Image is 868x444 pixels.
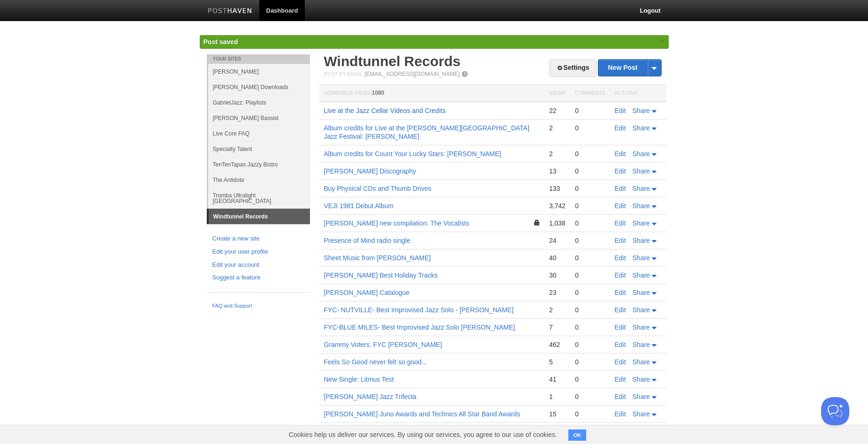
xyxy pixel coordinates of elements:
a: Edit [615,202,626,210]
a: Sheet Music from [PERSON_NAME] [324,254,431,262]
a: Edit [615,289,626,296]
div: 0 [575,254,605,262]
a: Edit [615,167,626,175]
div: 30 [549,271,566,279]
div: 2 [549,306,566,314]
div: 7 [549,323,566,331]
li: Your Sites [207,54,310,64]
a: [PERSON_NAME] Best Holiday Tracks [324,271,438,279]
a: Edit [615,410,626,418]
a: [PERSON_NAME] Jazz Trifecta [324,393,417,400]
a: The Antidote [208,172,310,188]
div: 0 [575,323,605,331]
th: Views [544,85,570,102]
div: 0 [575,392,605,401]
div: 0 [575,184,605,193]
span: Share [633,124,650,132]
a: Feels So Good never felt so good... [324,358,427,366]
a: [PERSON_NAME] [208,64,310,79]
a: [EMAIL_ADDRESS][DOMAIN_NAME] [364,71,460,77]
a: Edit [615,237,626,244]
span: Share [633,254,650,262]
div: 0 [575,124,605,132]
div: 2 [549,124,566,132]
div: 5 [549,358,566,366]
a: FYC- NUTVILLE- Best Improvised Jazz Solo - [PERSON_NAME] [324,306,514,314]
a: Live at the Jazz Cellar Videos and Credits [324,107,446,114]
span: Share [633,410,650,418]
a: Windtunnel Records [209,209,310,224]
a: FAQ and Support [212,302,304,310]
a: Edit [615,271,626,279]
a: Suggest a feature [212,273,304,283]
a: Edit [615,306,626,314]
div: 41 [549,375,566,384]
span: Share [633,376,650,383]
a: Album credits for Live at the [PERSON_NAME][GEOGRAPHIC_DATA] Jazz Festival: [PERSON_NAME] [324,124,529,140]
span: Share [633,271,650,279]
a: Edit [615,341,626,348]
a: Edit [615,358,626,366]
a: [PERSON_NAME] Catalogue [324,289,410,296]
div: 0 [575,236,605,245]
a: Edit [615,393,626,400]
a: [PERSON_NAME] Juno Awards and Technics All Star Band Awards [324,410,521,418]
span: Share [633,324,650,331]
a: Grammy Voters: FYC [PERSON_NAME] [324,341,442,348]
a: Edit [615,107,626,114]
a: New Single: Litmus Test [324,376,394,383]
span: Share [633,219,650,227]
th: Homepage Views [319,85,544,102]
a: GabrielJazz: Playlists [208,95,310,110]
span: Cookies help us deliver our services. By using our services, you agree to our use of cookies. [279,425,566,444]
th: Actions [610,85,666,102]
div: 1 [549,392,566,401]
div: 0 [575,202,605,210]
a: Presence of Mind radio single [324,237,410,244]
span: Share [633,167,650,175]
a: Live Core FAQ [208,126,310,141]
span: Share [633,358,650,366]
a: Tromba Ultralight [GEOGRAPHIC_DATA] [208,188,310,209]
span: Post saved [204,38,238,45]
a: Buy Physical CDs and Thumb Drives [324,185,431,192]
a: Edit [615,124,626,132]
a: Edit [615,150,626,158]
span: Share [633,237,650,244]
span: Share [633,393,650,400]
span: Share [633,289,650,296]
div: 2 [549,150,566,158]
a: Edit [615,376,626,383]
a: FYC-BLUE MILES- Best Improvised Jazz Solo [PERSON_NAME] [324,324,515,331]
div: 0 [575,167,605,175]
a: VEJI 1981 Debut Album [324,202,394,210]
a: [PERSON_NAME] Discography [324,167,416,175]
a: Specialty Talent [208,141,310,157]
a: Settings [550,60,596,77]
div: 0 [575,271,605,279]
iframe: Help Scout Beacon - Open [821,397,849,425]
div: 0 [575,410,605,418]
div: 23 [549,288,566,297]
div: 40 [549,254,566,262]
a: Edit [615,185,626,192]
div: 22 [549,106,566,115]
span: Share [633,185,650,192]
div: 0 [575,150,605,158]
div: 24 [549,236,566,245]
div: 13 [549,167,566,175]
th: Comments [570,85,610,102]
div: 0 [575,306,605,314]
a: Edit [615,254,626,262]
div: 1,038 [549,219,566,227]
div: 0 [575,219,605,227]
div: 0 [575,340,605,349]
span: Share [633,150,650,158]
span: Share [633,341,650,348]
span: Share [633,202,650,210]
div: 3,742 [549,202,566,210]
span: Share [633,107,650,114]
div: 0 [575,358,605,366]
div: 0 [575,375,605,384]
div: 133 [549,184,566,193]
